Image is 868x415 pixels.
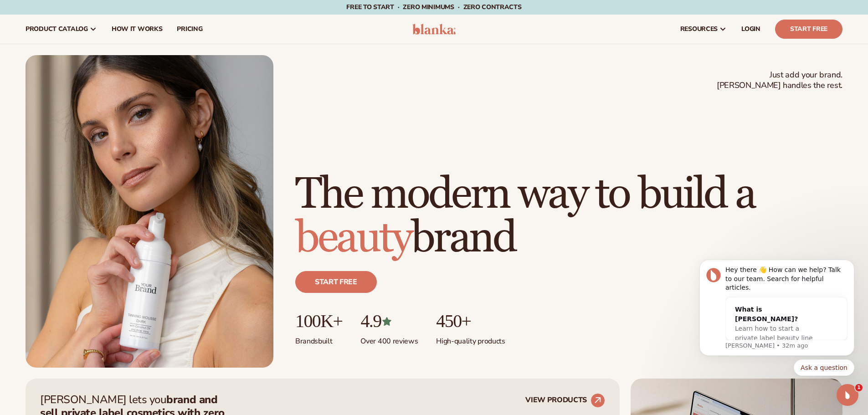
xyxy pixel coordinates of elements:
[734,15,768,44] a: LOGIN
[436,311,505,331] p: 450+
[18,15,104,44] a: product catalog
[775,20,842,39] a: Start Free
[412,24,456,35] img: logo
[525,393,605,408] a: VIEW PRODUCTS
[295,173,842,260] h1: The modern way to build a brand
[169,15,210,44] a: pricing
[741,26,760,33] span: LOGIN
[295,331,342,346] p: Brands built
[346,3,521,11] span: Free to start · ZERO minimums · ZERO contracts
[855,384,863,391] span: 1
[686,239,868,390] iframe: Intercom notifications message
[26,26,88,33] span: product catalog
[104,15,170,44] a: How It Works
[680,26,718,33] span: resources
[295,271,377,293] a: Start free
[360,311,418,331] p: 4.9
[436,331,505,346] p: High-quality products
[360,331,418,346] p: Over 400 reviews
[26,55,273,368] img: Female holding tanning mousse.
[295,311,342,331] p: 100K+
[717,70,842,91] span: Just add your brand. [PERSON_NAME] handles the rest.
[177,26,202,33] span: pricing
[673,15,734,44] a: resources
[295,211,411,265] span: beauty
[837,384,858,406] iframe: Intercom live chat
[112,26,163,33] span: How It Works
